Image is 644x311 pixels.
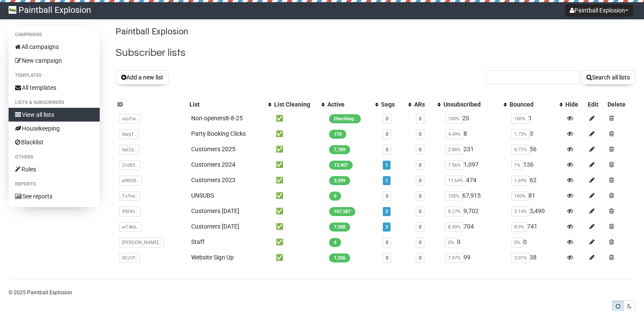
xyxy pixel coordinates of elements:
[442,141,508,157] td: 231
[119,176,142,186] span: alWSB..
[511,253,530,263] span: 3.01%
[564,98,586,110] th: Hide: No sort applied, sorting is disabled
[508,110,564,126] td: 1
[445,207,464,216] span: 8.27%
[272,157,326,172] td: ✅
[442,126,508,141] td: 8
[508,157,564,172] td: 136
[442,188,508,203] td: 67,915
[442,234,508,250] td: 0
[379,98,412,110] th: Segs: No sort applied, activate to apply an ascending sort
[9,162,100,176] a: Rules
[272,126,326,141] td: ✅
[329,145,350,154] span: 7,789
[419,209,421,214] a: 0
[116,45,635,61] h2: Subscriber lists
[508,126,564,141] td: 3
[117,100,186,109] div: ID
[272,188,326,203] td: ✅
[414,100,433,109] div: ARs
[442,157,508,172] td: 1,097
[116,26,635,37] p: Paintball Explosion
[511,207,530,216] span: 3.14%
[511,114,528,124] span: 100%
[191,146,235,152] a: Customers 2025
[419,147,421,152] a: 0
[386,240,388,245] a: 0
[445,129,464,139] span: 4.49%
[442,250,508,265] td: 99
[442,172,508,188] td: 474
[606,98,635,110] th: Delete: No sort applied, sorting is disabled
[274,100,317,109] div: List Cleaning
[9,98,100,108] li: Lists & subscribers
[445,238,457,247] span: 0%
[511,222,527,232] span: 8.9%
[9,179,100,189] li: Reports
[188,98,273,110] th: List: No sort applied, activate to apply an ascending sort
[9,288,635,297] p: © 2025 Paintball Explosion
[511,238,523,247] span: 0%
[508,141,564,157] td: 56
[445,145,464,155] span: 2.88%
[119,253,140,263] span: XFJ1P..
[508,172,564,188] td: 62
[9,152,100,162] li: Others
[9,122,100,135] a: Housekeeping
[9,6,16,14] img: 8.jpg
[508,203,564,219] td: 3,490
[607,100,634,109] div: Delete
[445,191,462,201] span: 100%
[191,130,246,137] a: Party Booking Clicks
[329,253,350,262] span: 1,226
[508,234,564,250] td: 0
[445,253,464,263] span: 7.47%
[9,54,100,67] a: New campaign
[329,223,350,232] span: 7,588
[508,98,564,110] th: Bounced: No sort applied, activate to apply an ascending sort
[119,145,140,155] span: 6alZp..
[508,188,564,203] td: 81
[508,250,564,265] td: 38
[386,116,388,122] a: 0
[119,207,140,216] span: X9FKt..
[442,110,508,126] td: 20
[442,203,508,219] td: 9,702
[419,116,421,122] a: 0
[565,100,585,109] div: Hide
[386,255,388,261] a: 0
[191,238,204,245] a: Staff
[191,115,243,122] a: Non-openers8-8-25
[419,193,421,199] a: 0
[385,209,388,214] a: 2
[329,130,346,139] span: 170
[511,129,530,139] span: 1.73%
[412,98,442,110] th: ARs: No sort applied, activate to apply an ascending sort
[9,81,100,95] a: All templates
[272,203,326,219] td: ✅
[191,254,234,261] a: Website Sign Up
[586,98,606,110] th: Edit: No sort applied, sorting is disabled
[419,162,421,168] a: 0
[329,161,353,170] span: 13,407
[119,238,164,247] span: [PERSON_NAME]..
[386,131,388,137] a: 0
[191,223,239,230] a: Customers [DATE]
[329,192,341,201] span: 0
[442,219,508,234] td: 704
[511,191,528,201] span: 100%
[511,176,530,186] span: 1.69%
[385,178,388,183] a: 1
[511,145,530,155] span: 0.71%
[445,222,464,232] span: 8.49%
[272,110,326,126] td: ✅
[419,255,421,261] a: 0
[386,147,388,152] a: 0
[119,114,141,124] span: uzuYw..
[9,108,100,122] a: View all lists
[565,4,633,16] button: Paintball Explosion
[272,98,326,110] th: List Cleaning: No sort applied, activate to apply an ascending sort
[272,219,326,234] td: ✅
[191,177,235,183] a: Customers 2023
[116,98,187,110] th: ID: No sort applied, sorting is disabled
